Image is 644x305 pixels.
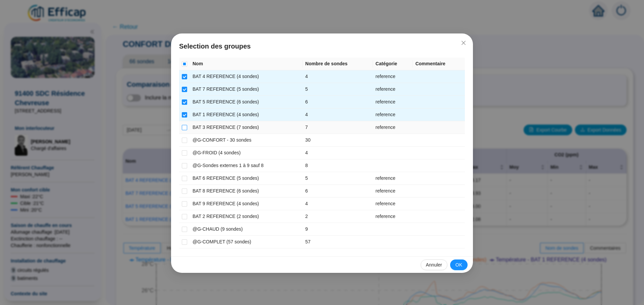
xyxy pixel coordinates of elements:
[303,83,373,96] td: 5
[303,96,373,108] td: 6
[373,58,413,70] th: Catégorie
[190,223,303,236] td: @G-CHAUD (9 sondes)
[373,210,413,223] td: reference
[190,96,303,108] td: BAT 5 REFERENCE (6 sondes)
[373,70,413,83] td: reference
[458,40,469,46] span: Fermer
[303,147,373,159] td: 4
[179,42,465,51] span: Selection des groupes
[373,83,413,96] td: reference
[303,108,373,121] td: 4
[190,236,303,248] td: @G-COMPLET (57 sondes)
[190,134,303,147] td: @G-CONFORT - 30 sondes
[303,159,373,172] td: 8
[303,70,373,83] td: 4
[190,58,303,70] th: Nom
[450,259,468,270] button: OK
[190,83,303,96] td: BAT 7 REFERENCE (5 sondes)
[373,96,413,108] td: reference
[455,261,462,269] span: OK
[303,210,373,223] td: 2
[303,198,373,210] td: 4
[190,121,303,134] td: BAT 3 REFERENCE (7 sondes)
[373,198,413,210] td: reference
[190,108,303,121] td: BAT 1 REFERENCE (4 sondes)
[461,40,466,46] span: close
[303,236,373,248] td: 57
[373,172,413,185] td: reference
[190,70,303,83] td: BAT 4 REFERENCE (4 sondes)
[303,58,373,70] th: Nombre de sondes
[373,185,413,198] td: reference
[303,121,373,134] td: 7
[190,147,303,159] td: @G-FROID (4 sondes)
[303,134,373,147] td: 30
[421,259,447,270] button: Annuler
[426,261,442,269] span: Annuler
[190,159,303,172] td: @G-Sondes externes 1 à 9 sauf 8
[458,37,469,48] button: Close
[190,172,303,185] td: BAT 6 REFERENCE (5 sondes)
[190,198,303,210] td: BAT 9 REFERENCE (4 sondes)
[303,172,373,185] td: 5
[373,108,413,121] td: reference
[373,121,413,134] td: reference
[303,185,373,198] td: 6
[413,58,465,70] th: Commentaire
[303,223,373,236] td: 9
[190,185,303,198] td: BAT 8 REFERENCE (6 sondes)
[190,210,303,223] td: BAT 2 REFERENCE (2 sondes)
